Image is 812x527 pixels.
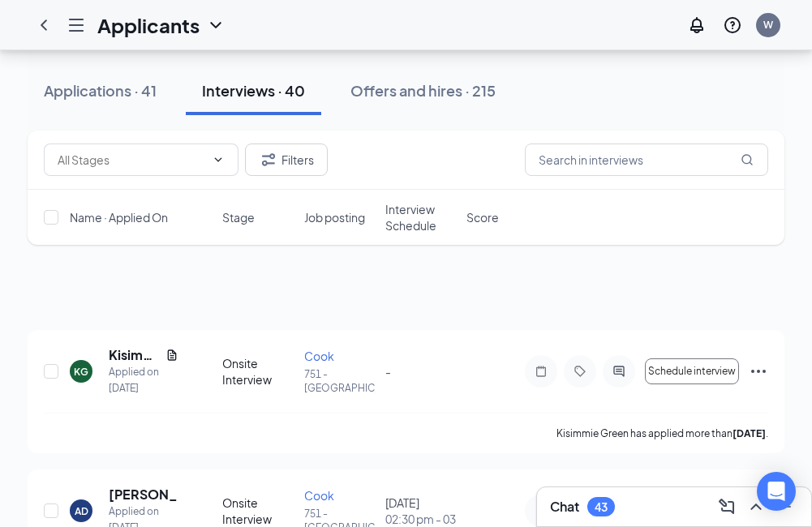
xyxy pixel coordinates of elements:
[97,11,200,39] h1: Applicants
[757,472,796,511] div: Open Intercom Messenger
[350,80,496,101] div: Offers and hires · 215
[570,365,590,378] svg: Tag
[222,355,294,388] div: Onsite Interview
[304,367,376,395] p: 751 - [GEOGRAPHIC_DATA]
[595,500,608,514] div: 43
[525,144,768,176] input: Search in interviews
[109,364,178,396] div: Applied on [DATE]
[741,153,754,166] svg: MagnifyingGlass
[259,150,278,169] svg: Filter
[723,15,742,35] svg: QuestionInfo
[645,358,739,384] button: Schedule interview
[165,349,178,362] svg: Document
[763,18,773,32] div: W
[466,209,499,225] span: Score
[34,15,54,35] svg: ChevronLeft
[743,494,769,520] button: ChevronUp
[733,427,766,439] b: [DATE]
[385,364,391,379] span: -
[749,362,768,381] svg: Ellipses
[304,349,334,363] span: Cook
[648,366,736,377] span: Schedule interview
[746,497,766,516] svg: ChevronUp
[717,497,737,516] svg: ComposeMessage
[687,15,707,35] svg: Notifications
[531,365,551,378] svg: Note
[385,511,457,527] span: 02:30 pm - 03:00 pm
[109,486,178,503] h5: [PERSON_NAME]
[58,151,205,169] input: All Stages
[222,495,294,527] div: Onsite Interview
[109,346,159,364] h5: Kisimmie Green
[531,504,551,517] svg: Note
[202,80,305,101] div: Interviews · 40
[75,504,88,518] div: AD
[74,365,88,379] div: KG
[714,494,740,520] button: ComposeMessage
[67,15,86,35] svg: Hamburger
[385,201,457,234] span: Interview Schedule
[304,209,365,225] span: Job posting
[212,153,225,166] svg: ChevronDown
[206,15,226,35] svg: ChevronDown
[222,209,255,225] span: Stage
[385,495,457,527] div: [DATE]
[550,498,579,516] h3: Chat
[609,365,629,378] svg: ActiveChat
[245,144,328,176] button: Filter Filters
[304,488,334,503] span: Cook
[70,209,168,225] span: Name · Applied On
[556,426,768,440] p: Kisimmie Green has applied more than .
[44,80,157,101] div: Applications · 41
